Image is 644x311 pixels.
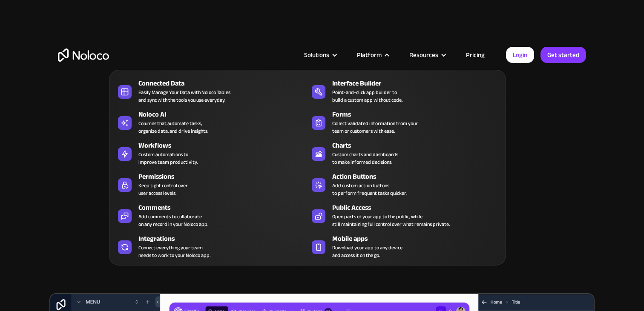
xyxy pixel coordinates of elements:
[58,105,586,173] h2: Business Apps for Teams
[332,109,505,120] div: Forms
[332,182,407,197] div: Add custom action buttons to perform frequent tasks quicker.
[138,213,208,228] div: Add comments to collaborate on any record in your Noloco app.
[357,49,382,60] div: Platform
[109,58,506,265] nav: Platform
[138,244,210,259] div: Connect everything your team needs to work to your Noloco app.
[308,170,501,199] a: Action ButtonsAdd custom action buttonsto perform frequent tasks quicker.
[332,234,505,244] div: Mobile apps
[114,232,308,261] a: IntegrationsConnect everything your teamneeds to work to your Noloco app.
[332,171,505,182] div: Action Buttons
[332,140,505,151] div: Charts
[304,49,329,60] div: Solutions
[114,170,308,199] a: PermissionsKeep tight control overuser access levels.
[138,140,311,151] div: Workflows
[332,120,418,135] div: Collect validated information from your team or customers with ease.
[138,109,311,120] div: Noloco AI
[114,77,308,106] a: Connected DataEasily Manage Your Data with Noloco Tablesand sync with the tools you use everyday.
[455,49,495,60] a: Pricing
[293,49,346,60] div: Solutions
[114,201,308,230] a: CommentsAdd comments to collaborateon any record in your Noloco app.
[409,49,438,60] div: Resources
[114,139,308,168] a: WorkflowsCustom automations toimprove team productivity.
[308,201,501,230] a: Public AccessOpen parts of your app to the public, whilestill maintaining full control over what ...
[138,234,311,244] div: Integrations
[399,49,455,60] div: Resources
[332,203,505,213] div: Public Access
[58,49,109,62] a: home
[332,151,398,166] div: Custom charts and dashboards to make informed decisions.
[332,88,402,104] div: Point-and-click app builder to build a custom app without code.
[332,244,402,259] span: Download your app to any device and access it on the go.
[308,108,501,137] a: FormsCollect validated information from yourteam or customers with ease.
[138,151,198,166] div: Custom automations to improve team productivity.
[114,108,308,137] a: Noloco AIColumns that automate tasks,organize data, and drive insights.
[138,120,208,135] div: Columns that automate tasks, organize data, and drive insights.
[138,88,230,104] div: Easily Manage Your Data with Noloco Tables and sync with the tools you use everyday.
[138,203,311,213] div: Comments
[138,171,311,182] div: Permissions
[308,232,501,261] a: Mobile appsDownload your app to any deviceand access it on the go.
[308,139,501,168] a: ChartsCustom charts and dashboardsto make informed decisions.
[308,77,501,106] a: Interface BuilderPoint-and-click app builder tobuild a custom app without code.
[332,78,505,88] div: Interface Builder
[540,47,586,63] a: Get started
[332,213,450,228] div: Open parts of your app to the public, while still maintaining full control over what remains priv...
[138,182,188,197] div: Keep tight control over user access levels.
[346,49,399,60] div: Platform
[506,47,534,63] a: Login
[138,78,311,88] div: Connected Data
